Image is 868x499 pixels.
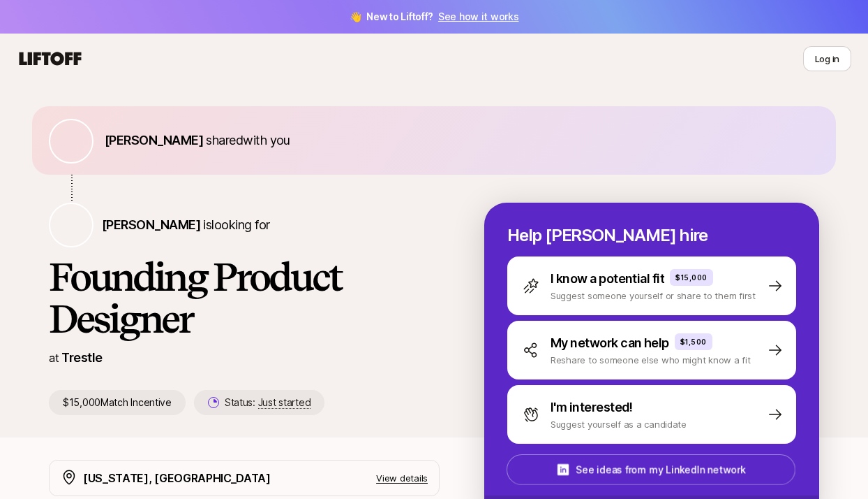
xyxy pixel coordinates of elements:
[102,217,200,232] span: [PERSON_NAME]
[83,469,271,487] p: [US_STATE], [GEOGRAPHIC_DATA]
[551,353,751,367] p: Reshare to someone else who might know a fit
[576,461,745,478] p: See ideas from my LinkedIn network
[350,8,519,25] span: 👋 New to Liftoff?
[49,390,186,415] p: $15,000 Match Incentive
[49,256,440,340] h1: Founding Product Designer
[49,349,59,367] p: at
[258,396,311,409] span: Just started
[102,215,269,235] p: is looking for
[551,417,687,431] p: Suggest yourself as a candidate
[803,46,851,71] button: Log in
[61,350,102,365] a: Trestle
[105,131,296,150] p: shared
[551,398,633,417] p: I'm interested!
[376,471,428,485] p: View details
[680,336,707,347] p: $1,500
[243,133,290,147] span: with you
[551,269,664,289] p: I know a potential fit
[551,333,669,353] p: My network can help
[105,133,203,147] span: [PERSON_NAME]
[507,226,796,245] p: Help [PERSON_NAME] hire
[675,272,708,283] p: $15,000
[225,394,310,411] p: Status:
[438,10,519,22] a: See how it works
[551,289,756,303] p: Suggest someone yourself or share to them first
[507,454,795,485] button: See ideas from my LinkedIn network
